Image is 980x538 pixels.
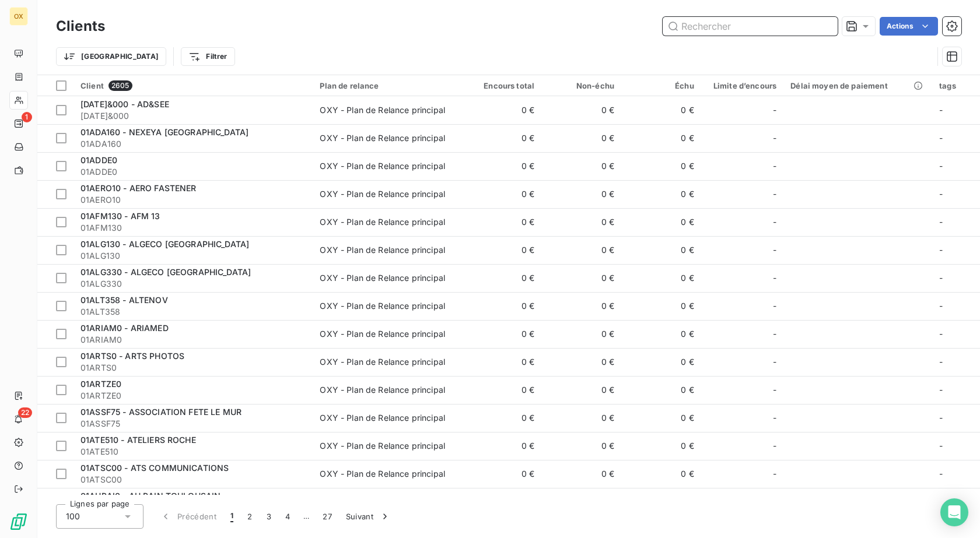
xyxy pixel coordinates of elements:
button: 27 [316,504,339,529]
td: 0 € [541,208,621,236]
span: 01ATE510 - ATELIERS ROCHE [80,435,196,445]
td: 0 € [461,236,541,264]
button: 2 [240,504,259,529]
span: - [773,104,776,116]
span: 01ADA160 - NEXEYA [GEOGRAPHIC_DATA] [80,127,249,137]
td: 0 € [621,488,701,516]
td: 0 € [621,320,701,348]
span: - [773,328,776,340]
td: 0 € [461,208,541,236]
span: 01ATSC00 [80,474,306,486]
td: 0 € [461,180,541,208]
td: 0 € [621,124,701,152]
td: 0 € [621,152,701,180]
td: 0 € [541,404,621,432]
span: [DATE]&000 - AD&SEE [80,99,169,109]
div: OXY - Plan de Relance principal [320,216,445,228]
input: Rechercher [663,17,838,36]
td: 0 € [461,488,541,516]
span: - [939,329,943,339]
div: OXY - Plan de Relance principal [320,132,445,144]
div: Open Intercom Messenger [940,498,968,526]
span: 2605 [108,80,132,91]
td: 0 € [541,124,621,152]
span: - [773,160,776,172]
span: 01ADDE0 [80,166,306,178]
td: 0 € [541,376,621,404]
span: - [939,357,943,367]
button: 3 [260,504,278,529]
div: Échu [628,81,694,90]
span: - [773,440,776,452]
td: 0 € [461,264,541,292]
div: Plan de relance [320,81,454,90]
span: [DATE]&000 [80,110,306,122]
td: 0 € [461,348,541,376]
span: - [773,412,776,424]
td: 0 € [461,320,541,348]
span: 01ARIAM0 [80,334,306,346]
span: 01ARTZE0 [80,390,306,402]
td: 0 € [621,376,701,404]
span: 01ALG130 [80,250,306,262]
span: 1 [230,511,233,522]
button: Actions [880,17,938,36]
span: 01ATE510 [80,446,306,458]
span: - [939,385,943,395]
span: - [939,413,943,423]
span: 01ALG130 - ALGECO [GEOGRAPHIC_DATA] [80,239,249,249]
div: OXY - Plan de Relance principal [320,188,445,200]
span: 01ASSF75 [80,418,306,430]
td: 0 € [621,96,701,124]
button: 1 [223,504,240,529]
div: OXY - Plan de Relance principal [320,412,445,424]
td: 0 € [621,432,701,460]
span: - [939,273,943,283]
span: - [773,188,776,200]
span: - [773,384,776,396]
span: - [773,244,776,256]
span: 01AERO10 [80,194,306,206]
div: Encours total [468,81,534,90]
span: 01ASSF75 - ASSOCIATION FETE LE MUR [80,407,242,417]
button: [GEOGRAPHIC_DATA] [56,47,166,66]
span: 01ATSC00 - ATS COMMUNICATIONS [80,463,229,473]
span: 100 [66,511,80,522]
span: 01ADDE0 [80,155,117,165]
div: Limite d’encours [708,81,777,90]
td: 0 € [621,208,701,236]
div: OX [9,7,28,26]
td: 0 € [461,292,541,320]
td: 0 € [541,432,621,460]
span: - [939,469,943,479]
span: - [773,132,776,144]
td: 0 € [621,460,701,488]
span: 01AUBAI0 - AU BAIN TOULOUSAIN [80,491,220,501]
td: 0 € [621,236,701,264]
span: 01AFM130 - AFM 13 [80,211,160,221]
div: OXY - Plan de Relance principal [320,384,445,396]
div: OXY - Plan de Relance principal [320,272,445,284]
button: 4 [278,504,297,529]
div: OXY - Plan de Relance principal [320,300,445,312]
span: 01ARIAM0 - ARIAMED [80,323,169,333]
div: OXY - Plan de Relance principal [320,440,445,452]
span: 01ADA160 [80,138,306,150]
span: 01AERO10 - AERO FASTENER [80,183,197,193]
button: Filtrer [181,47,235,66]
td: 0 € [461,124,541,152]
span: - [939,161,943,171]
span: … [297,507,316,526]
div: Non-échu [548,81,614,90]
td: 0 € [621,180,701,208]
td: 0 € [541,320,621,348]
td: 0 € [621,404,701,432]
div: OXY - Plan de Relance principal [320,328,445,340]
td: 0 € [541,96,621,124]
td: 0 € [461,404,541,432]
div: tags [939,81,973,90]
span: - [773,272,776,284]
td: 0 € [541,488,621,516]
td: 0 € [541,292,621,320]
span: - [773,300,776,312]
